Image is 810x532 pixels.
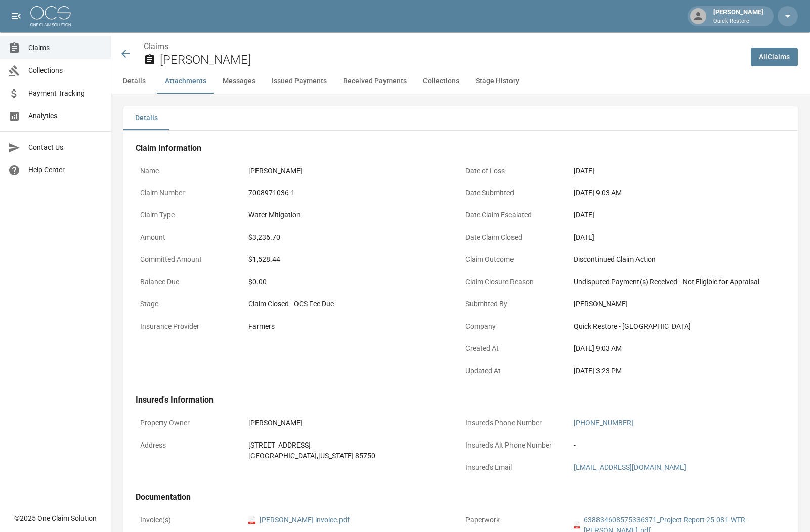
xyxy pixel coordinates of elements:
p: Property Owner [136,413,244,433]
p: Created At [461,339,569,359]
p: Paperwork [461,510,569,530]
span: Contact Us [28,142,103,153]
p: Insured's Phone Number [461,413,569,433]
button: Issued Payments [264,69,335,94]
h2: [PERSON_NAME] [160,53,743,67]
button: Received Payments [335,69,415,94]
p: Name [136,161,244,181]
div: Discontinued Claim Action [574,254,781,265]
p: Date Claim Closed [461,228,569,247]
a: [PHONE_NUMBER] [574,419,633,427]
div: anchor tabs [111,69,810,94]
p: Submitted By [461,294,569,314]
img: ocs-logo-white-transparent.png [30,6,71,26]
p: Date Submitted [461,183,569,203]
div: details tabs [123,106,798,130]
div: [DATE] 9:03 AM [574,343,781,354]
h4: Claim Information [136,143,786,153]
div: 7008971036-1 [248,188,456,198]
span: Analytics [28,111,103,121]
div: [STREET_ADDRESS] [248,440,456,451]
div: Farmers [248,321,456,332]
span: Help Center [28,165,103,175]
p: Insured's Alt Phone Number [461,435,569,455]
div: [GEOGRAPHIC_DATA] , [US_STATE] 85750 [248,451,456,461]
button: Stage History [467,69,527,94]
div: [DATE] [574,210,781,220]
p: Claim Number [136,183,244,203]
div: - [574,440,781,451]
a: Claims [144,41,168,51]
div: [DATE] 9:03 AM [574,188,781,198]
div: Undisputed Payment(s) Received - Not Eligible for Appraisal [574,277,781,287]
div: $0.00 [248,277,456,287]
div: [DATE] [574,232,781,243]
div: [PERSON_NAME] [709,7,768,25]
button: Collections [415,69,467,94]
p: Insurance Provider [136,317,244,336]
button: Messages [215,69,264,94]
button: Details [111,69,157,94]
span: Claims [28,42,103,53]
p: Committed Amount [136,250,244,270]
p: Claim Outcome [461,250,569,270]
p: Date of Loss [461,161,569,181]
div: [PERSON_NAME] [248,166,456,176]
p: Insured's Email [461,458,569,477]
h4: Insured's Information [136,395,786,405]
span: Collections [28,65,103,76]
div: [PERSON_NAME] [248,418,456,428]
p: Address [136,435,244,455]
p: Stage [136,294,244,314]
div: [DATE] 3:23 PM [574,366,781,376]
button: Details [123,106,169,130]
p: Updated At [461,361,569,381]
div: Claim Closed - OCS Fee Due [248,299,456,309]
p: Company [461,317,569,336]
a: AllClaims [751,48,798,66]
div: $3,236.70 [248,232,456,243]
p: Invoice(s) [136,510,244,530]
div: $1,528.44 [248,254,456,265]
p: Amount [136,228,244,247]
div: [DATE] [574,166,781,176]
a: [EMAIL_ADDRESS][DOMAIN_NAME] [574,463,686,471]
a: pdf[PERSON_NAME] invoice.pdf [248,515,350,525]
p: Balance Due [136,272,244,292]
div: Quick Restore - [GEOGRAPHIC_DATA] [574,321,781,332]
div: [PERSON_NAME] [574,299,781,309]
h4: Documentation [136,492,786,502]
span: Payment Tracking [28,88,103,99]
button: Attachments [157,69,215,94]
p: Claim Type [136,205,244,225]
button: open drawer [6,6,26,26]
nav: breadcrumb [144,40,743,53]
p: Date Claim Escalated [461,205,569,225]
div: Water Mitigation [248,210,456,220]
div: © 2025 One Claim Solution [14,513,97,523]
p: Quick Restore [713,17,763,26]
p: Claim Closure Reason [461,272,569,292]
